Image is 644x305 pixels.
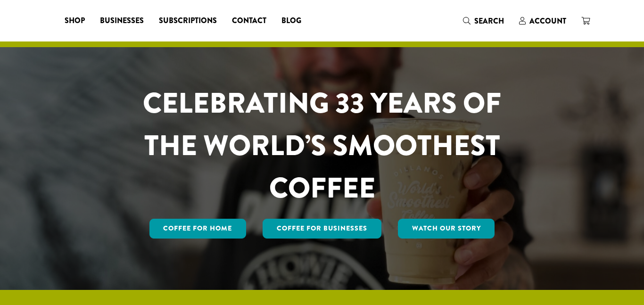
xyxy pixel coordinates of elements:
[149,219,247,239] a: Coffee for Home
[115,82,529,209] h1: CELEBRATING 33 YEARS OF THE WORLD’S SMOOTHEST COFFEE
[474,16,504,26] span: Search
[57,13,92,28] a: Shop
[100,15,144,27] span: Businesses
[263,219,381,239] a: Coffee For Businesses
[65,15,85,27] span: Shop
[232,15,266,27] span: Contact
[159,15,217,27] span: Subscriptions
[398,219,495,239] a: Watch Our Story
[281,15,301,27] span: Blog
[455,13,512,29] a: Search
[529,16,566,26] span: Account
